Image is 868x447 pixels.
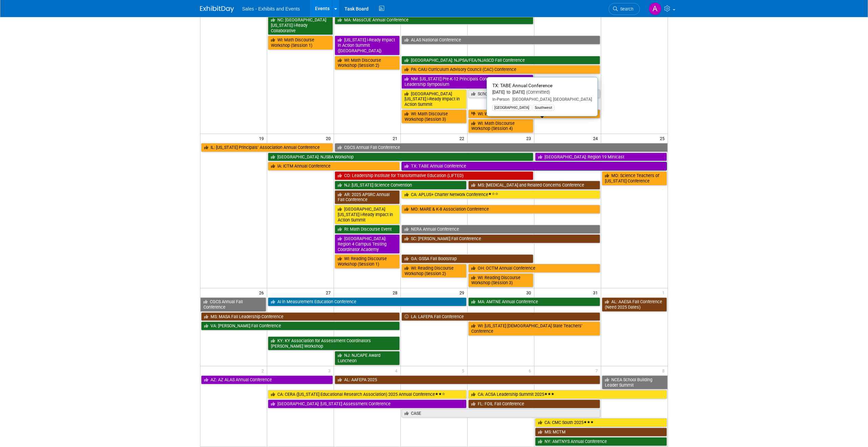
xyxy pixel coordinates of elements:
span: 29 [459,288,467,297]
a: RI: Math Discourse Event [335,225,400,234]
a: Search [609,3,640,15]
span: 28 [392,288,400,297]
a: MO: MARE & K-8 Association Conference [401,205,600,214]
span: 7 [595,366,601,375]
a: NERA Annual Conference [401,225,600,234]
a: CGCS Annual Fall Conference [200,297,266,311]
a: MS: MCTM [535,428,667,436]
a: ALAS National Conference [401,36,600,44]
a: NJ: [US_STATE] Science Convention [335,181,467,190]
a: NCEA School Building Leader Summit [602,375,668,389]
a: CASE [401,409,600,418]
span: 26 [258,288,267,297]
a: [GEOGRAPHIC_DATA]: NJPSA/FEA/NJASCD Fall Conference [401,56,600,65]
a: NC: [GEOGRAPHIC_DATA][US_STATE] i-Ready Collaborative [268,16,333,35]
a: WI: Reading Discourse Workshop (Session 1) [335,254,400,268]
a: WI: Math Discourse Workshop (Session 1) [268,36,333,50]
a: AL: AAFEPA 2025 [335,375,600,384]
span: 19 [258,134,267,142]
span: [GEOGRAPHIC_DATA], [GEOGRAPHIC_DATA] [510,97,592,102]
img: ExhibitDay [200,6,234,13]
a: PA: CAIU Curriculum Advisory Council (CAC) Conference [401,65,600,74]
a: WI: WASCD Fall Conference [468,110,600,118]
span: 3 [328,366,334,375]
a: AI in Measurement Education Conference [268,297,467,306]
a: CGCS Annual Fall Conference [335,143,668,152]
span: 2 [261,366,267,375]
span: 25 [659,134,668,142]
a: [GEOGRAPHIC_DATA][US_STATE] i-Ready Impact in Action Summit [335,205,400,224]
a: [GEOGRAPHIC_DATA]: Region 4 Campus Testing Coordinator Academy [335,234,400,254]
span: Search [618,6,633,12]
a: AZ: AZ ALAS Annual Conference [201,375,333,384]
a: MS: MASA Fall Leadership Conference [201,312,400,321]
a: WI: Reading Discourse Workshop (Session 2) [401,264,467,278]
a: [GEOGRAPHIC_DATA][US_STATE] i-Ready Impact in Action Summit [401,90,467,109]
a: IA: ICTM Annual Conference [268,162,400,171]
span: 5 [461,366,467,375]
span: In-Person [492,97,510,102]
span: 6 [528,366,534,375]
span: Sales - Exhibits and Events [242,6,300,12]
a: [US_STATE] i-Ready Impact in Action Summit ([GEOGRAPHIC_DATA]) [335,36,400,55]
span: 23 [526,134,534,142]
a: NJ: NJCAPE Award Luncheon [335,351,400,365]
a: WI: Math Discourse Workshop (Session 3) [401,110,467,123]
a: OH: OCTM Annual Conference [468,264,600,273]
a: VA: [PERSON_NAME] Fall Conference [201,322,400,330]
span: 24 [592,134,601,142]
a: FL: FOIL Fall Conference [468,400,600,408]
span: 21 [392,134,400,142]
span: 27 [325,288,334,297]
span: 4 [394,366,400,375]
a: NY: AMTNYS Annual Conference [535,437,667,446]
a: MA: MassCUE Annual Conference [335,16,533,24]
a: CA: APLUS+ Charter Network Conference [401,190,600,199]
a: TX: TABE Annual Conference [401,162,667,171]
a: MS: [MEDICAL_DATA] and Related Concerns Conference [468,181,600,190]
a: NM: [US_STATE] Pre-K-12 Principals Conference and Leadership Symposium [401,75,533,89]
span: 31 [592,288,601,297]
a: SC: [PERSON_NAME] Fall Conference [401,234,600,243]
span: 22 [459,134,467,142]
a: LA: LAFEPA Fall Conference [401,312,600,321]
a: MO: Science Teachers of [US_STATE] Conference [602,171,667,185]
a: CO: Leadership Institute for Transformative Education (LIFTED) [335,171,533,180]
span: 20 [325,134,334,142]
div: [GEOGRAPHIC_DATA] [492,105,531,111]
a: IL: [US_STATE] Principals’ Association Annual Conference [201,143,333,152]
a: CA: CMC South 2025 [535,418,667,427]
span: (Committed) [525,90,550,95]
a: [GEOGRAPHIC_DATA]: [US_STATE] Assessment Conference [268,400,467,408]
a: CA: ACSA Leadership Summit 2025 [468,390,667,399]
span: TX: TABE Annual Conference [492,83,552,88]
a: [GEOGRAPHIC_DATA]: Region 19 Minicast [535,153,667,161]
span: 30 [526,288,534,297]
div: Southwest [533,105,554,111]
span: 1 [662,288,668,297]
a: MA: AMTNE Annual Conference [468,297,600,306]
a: AR: 2025 APSRC Annual Fall Conference [335,190,400,204]
div: [DATE] to [DATE] [492,90,592,95]
a: AL: AAESA Fall Conference (Need 2025 Dates) [602,297,667,311]
a: Schools of the Future [468,90,600,98]
a: WI: Reading Discourse Workshop (Session 3) [468,273,533,287]
a: [GEOGRAPHIC_DATA]: NJSBA Workshop [268,153,533,161]
a: WI: Math Discourse Workshop (Session 2) [335,56,400,70]
span: 8 [662,366,668,375]
a: KY: KY Association for Assessment Coordinators [PERSON_NAME] Workshop [268,336,400,350]
a: WI: [US_STATE] [DEMOGRAPHIC_DATA] State Teachers’ Conference [468,322,600,335]
img: Albert Martinez [649,2,662,15]
a: WI: Math Discourse Workshop (Session 4) [468,119,533,133]
a: GA: GSSA Fall Bootstrap [401,254,533,263]
a: CA: CERA ([US_STATE] Educational Research Association) 2025 Annual Conference [268,390,467,399]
